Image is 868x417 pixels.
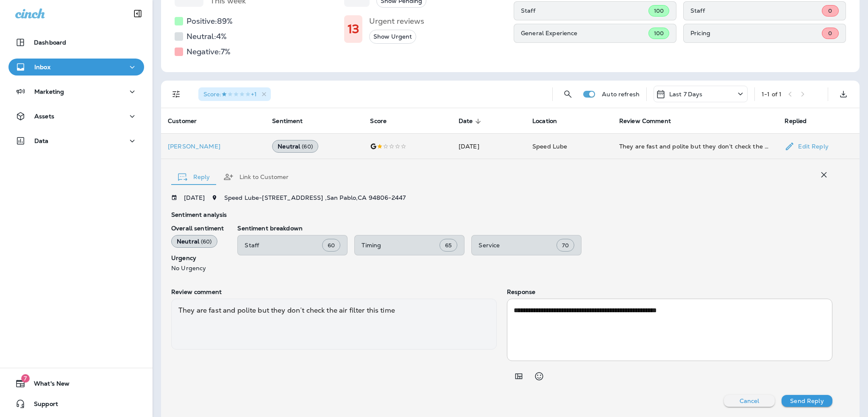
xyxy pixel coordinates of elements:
p: Send Reply [790,397,823,404]
p: Staff [245,242,322,249]
p: Inbox [34,64,50,70]
span: Sentiment [272,118,303,125]
p: Data [34,137,49,144]
h5: Neutral: 4 % [186,30,227,43]
span: 7 [21,374,30,383]
div: Score:1 Star+1 [198,87,271,101]
p: Last 7 Days [669,91,703,98]
span: Date [459,118,484,125]
p: Review comment [171,288,497,295]
span: Speed Lube - [STREET_ADDRESS] , San Pablo , CA 94806-2447 [224,194,406,202]
p: Urgency [171,255,224,261]
h5: Urgent reviews [369,14,424,28]
span: Replied [785,118,818,125]
span: Date [459,118,473,125]
span: Score [370,118,387,125]
span: Score : +1 [203,90,257,98]
span: Location [532,118,557,125]
span: 100 [654,7,664,14]
button: Support [8,395,144,412]
span: Review Comment [619,118,671,125]
button: Data [8,132,144,149]
p: Sentiment analysis [171,211,832,218]
p: General Experience [521,30,648,36]
span: Replied [785,118,807,125]
p: Service [479,242,556,249]
p: Dashboard [34,39,66,46]
h5: Positive: 89 % [186,14,233,28]
p: No Urgency [171,265,224,271]
span: Review Comment [619,118,682,125]
span: Sentiment [272,118,314,125]
span: Location [532,118,568,125]
button: Export as CSV [835,86,852,103]
button: Filters [168,86,185,103]
span: Support [25,400,58,411]
span: Customer [168,118,197,125]
p: Staff [690,7,822,14]
button: Reply [171,162,217,192]
span: Speed Lube [532,143,567,150]
p: Timing [362,242,440,249]
div: Neutral [272,140,318,153]
p: Auto refresh [602,91,640,98]
button: Collapse Sidebar [126,5,150,22]
p: Pricing [690,30,822,36]
button: Show Urgent [369,30,416,44]
span: 70 [562,242,569,249]
h5: Negative: 7 % [186,45,231,59]
button: Search Reviews [559,86,576,103]
p: Sentiment breakdown [237,225,832,232]
p: Overall sentiment [171,225,224,232]
div: They are fast and polite but they don’t check the air filter this time [619,142,771,151]
button: Add in a premade template [510,368,527,385]
div: They are fast and polite but they don’t check the air filter this time [171,299,497,350]
p: Marketing [34,88,64,95]
span: 65 [445,242,452,249]
button: Select an emoji [531,368,548,385]
span: ( 60 ) [201,238,212,245]
p: [DATE] [184,194,205,201]
button: Dashboard [8,34,144,51]
div: Click to view Customer Drawer [168,143,259,150]
button: Send Reply [782,395,832,407]
button: Marketing [8,83,144,100]
button: Link to Customer [217,162,295,192]
span: 0 [828,7,832,14]
button: Assets [8,108,144,125]
span: 60 [328,242,335,249]
span: 0 [828,30,832,37]
button: 7What's New [8,375,144,392]
p: Assets [34,113,54,120]
h1: 13 [348,22,359,36]
span: What's New [25,380,70,390]
span: ( 60 ) [302,143,313,150]
button: Inbox [8,59,144,76]
span: 100 [654,30,664,37]
div: 1 - 1 of 1 [762,91,782,98]
p: Response [507,288,832,295]
button: Cancel [724,395,775,407]
div: Neutral [171,235,217,248]
p: Staff [521,7,648,14]
td: [DATE] [452,134,526,159]
p: Cancel [740,397,759,404]
p: Edit Reply [795,143,828,150]
span: Score [370,118,398,125]
span: Customer [168,118,208,125]
p: [PERSON_NAME] [168,143,259,150]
